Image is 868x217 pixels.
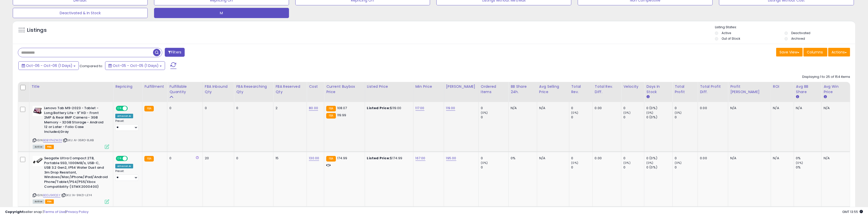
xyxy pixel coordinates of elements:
[27,27,47,34] h5: Listings
[446,106,455,111] a: 119.00
[623,111,631,115] small: (0%)
[43,193,60,197] a: B0DJ9K1QSY
[116,106,123,111] span: ON
[44,106,106,135] b: Lenovo Tab M9-2023 - Tablet - Long Battery Life - 9" HD - Front 2MP & Rear 8MP Camera - 3GB Memor...
[367,106,409,110] div: $119.00
[807,50,823,55] span: Columns
[61,193,92,197] span: | SKU: 1A-9WZI-LEY4
[43,138,62,142] a: B0BYPHZWZK
[105,61,165,70] button: Oct-05 - Oct-05 (1 Days)
[115,84,140,89] div: Repricing
[646,111,653,115] small: (0%)
[44,156,106,190] b: Seagate Ultra Compact 2TB, Portable SSD, 1000MB/s, USB-C, USB 3.2 Gen2, IP54 Water Dust and 3m Dr...
[309,84,322,89] div: Cost
[367,156,409,161] div: $174.99
[13,8,148,18] button: Deactivated & In Stock
[824,156,846,161] div: N/A
[31,84,111,89] div: Title
[824,106,846,110] div: N/A
[326,84,362,95] div: Current Buybox Price
[205,84,232,95] div: FBA inbound Qty
[828,48,850,56] button: Actions
[623,115,644,120] div: 0
[773,84,792,89] div: ROI
[700,84,726,95] div: Total Profit Diff.
[45,199,54,204] span: FBA
[646,84,670,95] div: Days In Stock
[623,156,644,161] div: 0
[539,84,567,95] div: Avg Selling Price
[66,209,89,214] a: Privacy Policy
[571,84,590,95] div: Total Rev.
[796,156,822,161] div: 0%
[337,156,347,161] span: 174.99
[33,106,43,116] img: 41DcIxEmAML._SL40_.jpg
[309,106,318,111] a: 80.00
[646,106,672,110] div: 0 (0%)
[511,84,535,95] div: BB Share 24h.
[571,165,593,170] div: 0
[169,106,198,110] div: 0
[33,106,109,148] div: ASIN:
[646,115,672,120] div: 0 (0%)
[595,106,618,110] div: 0.00
[623,84,642,89] div: Velocity
[773,106,790,110] div: N/A
[154,8,289,18] button: M
[275,156,303,161] div: 15
[715,25,855,30] p: Listing States:
[115,164,133,168] div: Amazon AI
[675,165,698,170] div: 0
[623,161,631,165] small: (0%)
[571,161,578,165] small: (0%)
[481,115,508,120] div: 0
[730,106,767,110] div: N/A
[796,95,799,99] small: Avg BB Share.
[675,106,698,110] div: 0
[796,106,818,110] div: N/A
[646,161,653,165] small: (0%)
[205,156,230,161] div: 20
[18,61,79,70] button: Oct-06 - Oct-06 (1 Days)
[539,106,565,110] div: N/A
[675,115,698,120] div: 0
[481,84,506,95] div: Ordered Items
[367,156,390,161] b: Listed Price:
[571,156,593,161] div: 0
[169,84,200,95] div: Fulfillable Quantity
[802,75,850,79] div: Displaying 1 to 25 of 154 items
[144,84,165,89] div: Fulfillment
[5,210,89,214] div: seller snap | |
[127,106,135,111] span: OFF
[675,111,682,115] small: (0%)
[416,156,425,161] a: 167.00
[595,84,619,95] div: Total Rev. Diff.
[623,165,644,170] div: 0
[571,111,578,115] small: (0%)
[824,95,827,99] small: Avg Win Price.
[115,114,133,118] div: Amazon AI
[44,209,65,214] a: Terms of Use
[416,84,442,89] div: Min Price
[791,36,805,41] label: Archived
[700,106,724,110] div: 0.00
[571,115,593,120] div: 0
[796,84,820,95] div: Avg BB Share
[824,84,848,95] div: Avg Win Price
[326,106,336,111] small: FBA
[337,113,346,118] span: 119.99
[169,156,198,161] div: 0
[722,31,731,35] label: Active
[595,156,618,161] div: 0.00
[511,156,533,161] div: 0%
[571,106,593,110] div: 0
[730,156,767,161] div: N/A
[646,165,672,170] div: 0 (0%)
[446,156,456,161] a: 195.00
[309,156,319,161] a: 130.00
[63,138,94,142] span: | SKU: AI-35RO-8JKB
[45,145,54,149] span: FBA
[275,84,305,95] div: FBA Reserved Qty
[5,209,24,214] strong: Copyright
[623,106,644,110] div: 0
